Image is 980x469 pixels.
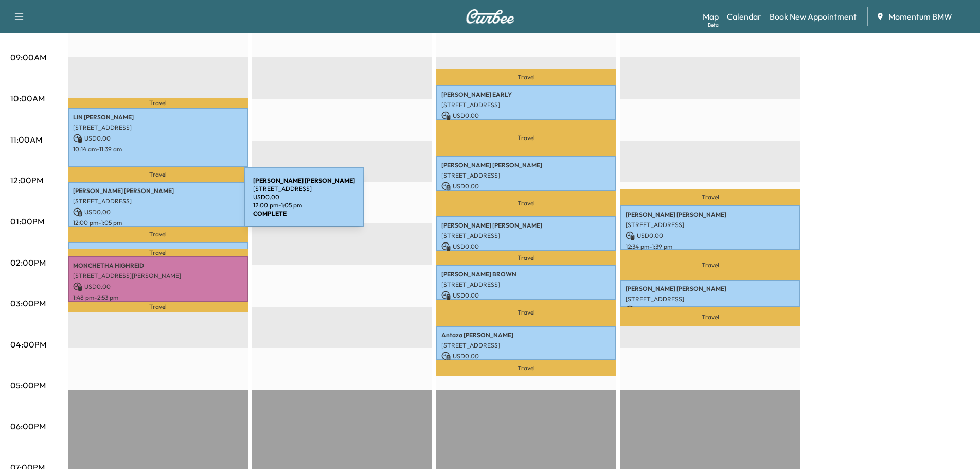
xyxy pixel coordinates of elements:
p: Travel [68,98,248,108]
p: Travel [436,69,616,85]
p: USD 0.00 [73,282,243,291]
a: Book New Appointment [770,10,857,23]
p: USD 0.00 [626,305,795,315]
p: [STREET_ADDRESS] [441,171,611,180]
p: [STREET_ADDRESS] [626,295,795,303]
p: Travel [620,307,800,327]
p: Travel [436,191,616,217]
p: 10:00AM [10,92,45,105]
p: USD 0.00 [441,182,611,191]
p: USD 0.00 [626,231,795,240]
p: [PERSON_NAME] [PERSON_NAME] [441,161,611,169]
p: MONCHETHA HIGHREID [73,262,243,270]
p: USD 0.00 [441,291,611,300]
p: 04:00PM [10,338,46,351]
p: Antaza [PERSON_NAME] [441,331,611,339]
p: 1:48 pm - 2:53 pm [73,293,243,302]
p: Travel [620,250,800,280]
p: 02:00PM [10,256,46,269]
p: [PERSON_NAME] [PERSON_NAME] [73,247,243,255]
p: [STREET_ADDRESS] [441,281,611,289]
p: [STREET_ADDRESS][PERSON_NAME] [73,272,243,280]
p: USD 0.00 [441,242,611,251]
span: Momentum BMW [888,10,952,23]
p: 01:00PM [10,215,44,228]
p: Travel [68,227,248,242]
p: [PERSON_NAME] [PERSON_NAME] [626,211,795,219]
p: Travel [436,300,616,326]
p: Travel [68,249,248,257]
p: Travel [68,302,248,312]
p: 10:14 am - 11:39 am [73,145,243,153]
img: Curbee Logo [466,9,515,24]
p: Travel [68,167,248,182]
p: [STREET_ADDRESS] [73,197,243,205]
p: Travel [620,189,800,205]
p: 06:00PM [10,420,46,432]
p: LIN [PERSON_NAME] [73,113,243,121]
p: 12:00PM [10,174,43,186]
p: 12:34 pm - 1:39 pm [626,242,795,251]
p: 03:00PM [10,297,46,309]
a: MapBeta [703,10,719,23]
p: 11:00AM [10,133,42,146]
p: [PERSON_NAME] [PERSON_NAME] [73,187,243,195]
a: Calendar [727,10,761,23]
p: [STREET_ADDRESS] [441,341,611,350]
p: 09:00AM [10,51,46,63]
p: [STREET_ADDRESS] [441,232,611,240]
p: Travel [436,360,616,376]
p: [STREET_ADDRESS] [626,221,795,229]
p: Travel [436,251,616,265]
p: USD 0.00 [73,134,243,143]
p: 12:00 pm - 1:05 pm [73,219,243,227]
p: [PERSON_NAME] [PERSON_NAME] [626,285,795,293]
p: USD 0.00 [73,207,243,217]
p: 05:00PM [10,379,46,391]
p: Travel [436,120,616,156]
p: USD 0.00 [441,111,611,120]
p: [PERSON_NAME] BROWN [441,270,611,279]
div: Beta [708,21,719,29]
p: [PERSON_NAME] [PERSON_NAME] [441,221,611,230]
p: [STREET_ADDRESS] [441,101,611,109]
p: USD 0.00 [441,352,611,361]
p: [PERSON_NAME] EARLY [441,91,611,99]
p: [STREET_ADDRESS] [73,124,243,132]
